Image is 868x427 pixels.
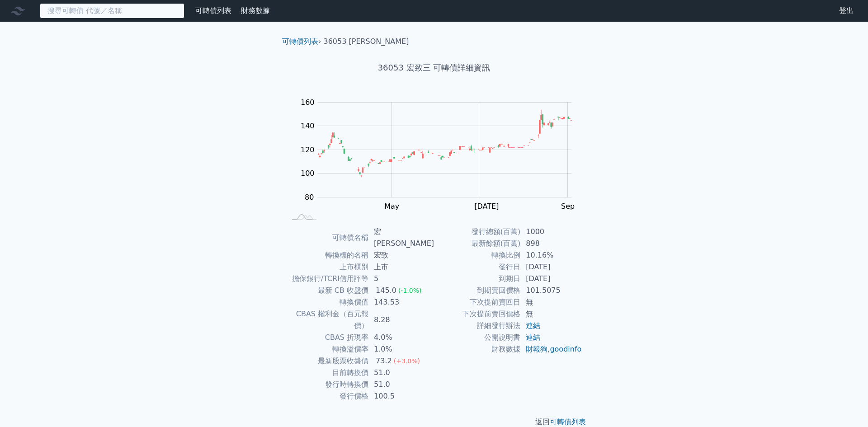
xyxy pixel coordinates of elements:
[286,261,368,273] td: 上市櫃別
[520,249,582,261] td: 10.16%
[286,355,368,367] td: 最新股票收盤價
[561,202,575,211] tspan: Sep
[301,169,315,178] tspan: 100
[368,332,434,343] td: 4.0%
[434,308,520,320] td: 下次提前賣回價格
[434,261,520,273] td: 發行日
[301,145,315,154] tspan: 120
[526,321,540,330] a: 連結
[368,367,434,379] td: 51.0
[286,285,368,296] td: 最新 CB 收盤價
[434,238,520,249] td: 最新餘額(百萬)
[305,193,314,202] tspan: 80
[520,261,582,273] td: [DATE]
[832,4,861,18] a: 登出
[520,285,582,296] td: 101.5075
[368,273,434,285] td: 5
[526,333,540,342] a: 連結
[474,202,499,211] tspan: [DATE]
[368,261,434,273] td: 上市
[520,226,582,238] td: 1000
[286,367,368,379] td: 目前轉換價
[241,6,270,15] a: 財務數據
[368,390,434,402] td: 100.5
[434,273,520,285] td: 到期日
[368,249,434,261] td: 宏致
[275,61,593,74] h1: 36053 宏致三 可轉債詳細資訊
[520,343,582,355] td: ,
[286,249,368,261] td: 轉換標的名稱
[286,332,368,343] td: CBAS 折現率
[520,238,582,249] td: 898
[434,320,520,332] td: 詳細發行辦法
[434,285,520,296] td: 到期賣回價格
[520,273,582,285] td: [DATE]
[301,98,315,107] tspan: 160
[368,308,434,332] td: 8.28
[434,226,520,238] td: 發行總額(百萬)
[520,308,582,320] td: 無
[550,345,581,353] a: goodinfo
[286,308,368,332] td: CBAS 權利金（百元報價）
[368,379,434,390] td: 51.0
[550,418,586,426] a: 可轉債列表
[434,296,520,308] td: 下次提前賣回日
[368,226,434,249] td: 宏[PERSON_NAME]
[434,343,520,355] td: 財務數據
[286,390,368,402] td: 發行價格
[286,343,368,355] td: 轉換溢價率
[301,122,315,130] tspan: 140
[374,355,394,367] div: 73.2
[286,226,368,249] td: 可轉債名稱
[434,332,520,343] td: 公開說明書
[434,249,520,261] td: 轉換比例
[286,296,368,308] td: 轉換價值
[394,357,420,365] span: (+3.0%)
[374,285,398,296] div: 145.0
[526,345,547,353] a: 財報狗
[195,6,231,15] a: 可轉債列表
[286,379,368,390] td: 發行時轉換價
[296,98,585,229] g: Chart
[384,202,399,211] tspan: May
[520,296,582,308] td: 無
[40,3,184,19] input: 搜尋可轉債 代號／名稱
[368,296,434,308] td: 143.53
[368,343,434,355] td: 1.0%
[282,37,318,46] a: 可轉債列表
[398,287,422,294] span: (-1.0%)
[324,36,409,47] li: 36053 [PERSON_NAME]
[282,36,321,47] li: ›
[286,273,368,285] td: 擔保銀行/TCRI信用評等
